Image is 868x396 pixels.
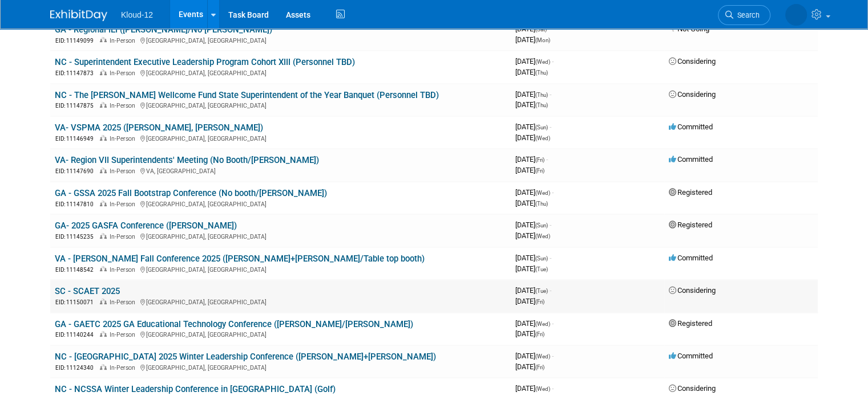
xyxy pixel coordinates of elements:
[535,321,550,327] span: (Wed)
[669,57,716,66] span: Considering
[55,57,355,67] a: NC - Superintendent Executive Leadership Program Cohort XIII (Personnel TBD)
[110,37,139,44] span: In-Person
[110,233,139,240] span: In-Person
[785,4,807,26] img: Gabriela Bravo-Chigwere
[515,297,544,305] span: [DATE]
[100,37,107,43] img: In-Person Event
[110,201,139,208] span: In-Person
[55,384,336,394] a: NC - NCSSA Winter Leadership Conference in [GEOGRAPHIC_DATA] (Golf)
[535,353,550,360] span: (Wed)
[55,352,436,362] a: NC - [GEOGRAPHIC_DATA] 2025 Winter Leadership Conference ([PERSON_NAME]+[PERSON_NAME])
[550,90,551,99] span: -
[515,166,544,174] span: [DATE]
[110,70,139,77] span: In-Person
[110,135,139,142] span: In-Person
[669,25,709,33] span: Not Going
[110,331,139,338] span: In-Person
[55,166,506,175] div: VA, [GEOGRAPHIC_DATA]
[515,221,551,229] span: [DATE]
[515,188,554,197] span: [DATE]
[55,68,506,77] div: [GEOGRAPHIC_DATA], [GEOGRAPHIC_DATA]
[110,168,139,175] span: In-Person
[55,297,506,307] div: [GEOGRAPHIC_DATA], [GEOGRAPHIC_DATA]
[669,286,716,295] span: Considering
[55,199,506,209] div: [GEOGRAPHIC_DATA], [GEOGRAPHIC_DATA]
[121,10,153,19] span: Kloud-12
[535,157,544,163] span: (Fri)
[550,123,551,131] span: -
[55,221,237,231] a: GA- 2025 GASFA Conference ([PERSON_NAME])
[515,90,551,99] span: [DATE]
[55,299,98,305] span: EID: 11150071
[515,133,550,142] span: [DATE]
[552,57,554,66] span: -
[515,100,548,109] span: [DATE]
[55,70,98,76] span: EID: 11147873
[552,352,554,360] span: -
[100,331,107,337] img: In-Person Event
[55,25,272,35] a: GA - Regional IEI ([PERSON_NAME]/No [PERSON_NAME])
[515,319,554,328] span: [DATE]
[718,5,770,25] a: Search
[535,124,548,130] span: (Sun)
[669,384,716,393] span: Considering
[669,123,713,131] span: Committed
[550,221,551,229] span: -
[110,102,139,109] span: In-Person
[548,25,550,33] span: -
[535,331,544,337] span: (Fri)
[535,299,544,305] span: (Fri)
[515,329,544,338] span: [DATE]
[515,286,551,295] span: [DATE]
[552,188,554,197] span: -
[55,35,506,45] div: [GEOGRAPHIC_DATA], [GEOGRAPHIC_DATA]
[669,221,712,229] span: Registered
[535,37,550,43] span: (Mon)
[100,201,107,206] img: In-Person Event
[546,155,548,164] span: -
[515,123,551,131] span: [DATE]
[669,90,716,99] span: Considering
[535,59,550,65] span: (Wed)
[515,25,550,33] span: [DATE]
[515,254,551,262] span: [DATE]
[100,135,107,141] img: In-Person Event
[535,102,548,108] span: (Thu)
[552,319,554,328] span: -
[55,267,98,273] span: EID: 11148542
[55,332,98,338] span: EID: 11140244
[55,38,98,44] span: EID: 11149099
[110,299,139,306] span: In-Person
[535,288,548,294] span: (Tue)
[535,266,548,272] span: (Tue)
[100,70,107,75] img: In-Person Event
[100,233,107,239] img: In-Person Event
[55,234,98,240] span: EID: 11145235
[535,26,547,32] span: (Sat)
[110,364,139,371] span: In-Person
[100,299,107,304] img: In-Person Event
[669,188,712,197] span: Registered
[55,201,98,207] span: EID: 11147810
[100,102,107,108] img: In-Person Event
[535,364,544,370] span: (Fri)
[515,384,554,393] span: [DATE]
[535,135,550,141] span: (Wed)
[515,57,554,66] span: [DATE]
[669,352,713,360] span: Committed
[669,254,713,262] span: Committed
[535,70,548,76] span: (Thu)
[669,155,713,164] span: Committed
[55,264,506,274] div: [GEOGRAPHIC_DATA], [GEOGRAPHIC_DATA]
[535,222,548,228] span: (Sun)
[50,10,107,21] img: ExhibitDay
[550,254,551,262] span: -
[669,319,712,328] span: Registered
[55,329,506,339] div: [GEOGRAPHIC_DATA], [GEOGRAPHIC_DATA]
[535,92,548,98] span: (Thu)
[733,11,760,19] span: Search
[55,286,120,296] a: SC - SCAET 2025
[100,168,107,173] img: In-Person Event
[110,266,139,273] span: In-Person
[552,384,554,393] span: -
